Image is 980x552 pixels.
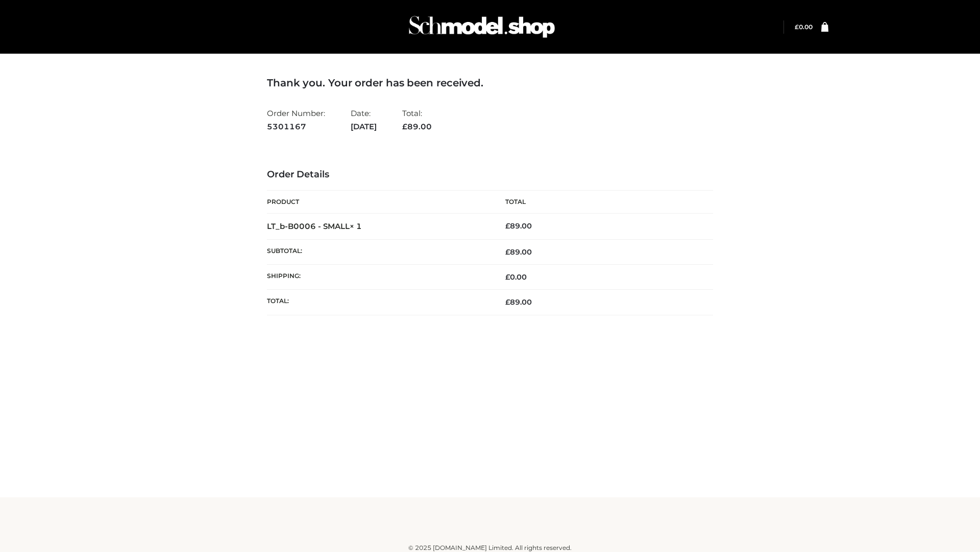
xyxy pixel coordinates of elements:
img: Schmodel Admin 964 [405,7,558,47]
strong: 5301167 [267,120,325,133]
strong: LT_b-B0006 - SMALL [267,221,362,231]
span: £ [505,297,510,307]
bdi: 0.00 [795,23,813,31]
span: 89.00 [505,247,532,257]
th: Total [490,191,713,214]
span: £ [505,247,510,257]
h3: Order Details [267,169,713,180]
bdi: 89.00 [505,221,532,231]
span: £ [402,122,407,131]
span: £ [505,221,510,231]
span: £ [505,272,510,282]
strong: [DATE] [351,120,377,133]
li: Date: [351,104,377,135]
bdi: 0.00 [505,272,527,282]
th: Subtotal: [267,239,490,264]
h3: Thank you. Your order has been received. [267,77,713,89]
span: 89.00 [505,297,532,307]
a: £0.00 [795,23,813,31]
li: Total: [402,104,432,135]
th: Total: [267,290,490,315]
span: £ [795,23,799,31]
li: Order Number: [267,104,325,135]
strong: × 1 [350,221,362,231]
th: Shipping: [267,265,490,290]
th: Product [267,191,490,214]
span: 89.00 [402,122,432,131]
